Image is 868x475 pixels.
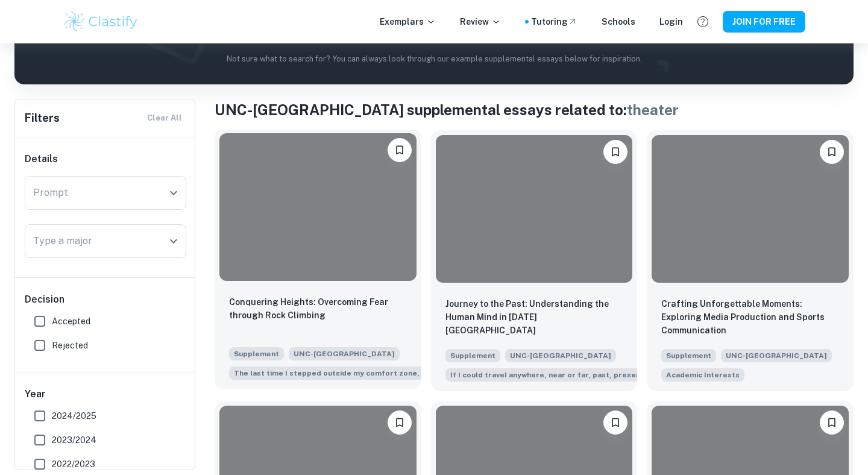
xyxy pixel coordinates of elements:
span: Academic Interests [666,370,740,380]
h6: Decision [25,292,186,307]
button: Open [165,184,182,201]
button: JOIN FOR FREE [723,11,805,33]
span: theater [627,101,679,118]
p: Crafting Unforgettable Moments: Exploring Media Production and Sports Communication [661,297,839,337]
span: Supplement [229,347,284,360]
button: Please log in to bookmark exemplars [603,140,627,164]
a: Login [659,15,683,28]
span: Discuss an academic topic that you’re excited to explore and learn more about in college. Why doe... [661,367,744,382]
button: Open [165,233,182,250]
h6: Year [25,387,186,401]
span: The last time I stepped outside my comfort zone, I... [229,365,434,380]
span: If I could travel anywhere, near or far, past, present or future, I would g [450,370,717,380]
a: Tutoring [531,15,577,28]
button: Please log in to bookmark exemplars [388,138,412,162]
span: UNC-[GEOGRAPHIC_DATA] [505,349,616,362]
button: Please log in to bookmark exemplars [820,140,844,164]
button: Please log in to bookmark exemplars [603,411,627,435]
span: Supplement [661,349,716,362]
p: Journey to the Past: Understanding the Human Mind in 1939 Germany [445,297,623,337]
img: Clastify logo [63,10,139,34]
span: If I could travel anywhere, near or far, past, present or future, I would go… [445,367,722,382]
h1: UNC-[GEOGRAPHIC_DATA] s upplemental essays related to: [215,99,854,121]
span: 2024/2025 [52,409,96,423]
p: Conquering Heights: Overcoming Fear through Rock Climbing [229,295,407,322]
span: Accepted [52,315,90,328]
a: Please log in to bookmark exemplarsCrafting Unforgettable Moments: Exploring Media Production and... [647,130,854,391]
span: UNC-[GEOGRAPHIC_DATA] [289,347,400,360]
h6: Filters [25,110,60,127]
a: Please log in to bookmark exemplarsConquering Heights: Overcoming Fear through Rock ClimbingSuppl... [215,130,421,391]
a: Please log in to bookmark exemplarsJourney to the Past: Understanding the Human Mind in 1939 Germ... [431,130,638,391]
span: Supplement [445,349,500,362]
p: Review [460,15,501,28]
button: Please log in to bookmark exemplars [388,411,412,435]
span: The last time I stepped outside my comfort zone, I... [234,368,429,379]
span: UNC-[GEOGRAPHIC_DATA] [721,349,832,362]
p: Not sure what to search for? You can always look through our example supplemental essays below fo... [24,53,844,65]
span: 2023/2024 [52,433,96,447]
p: Exemplars [380,15,436,28]
span: 2022/2023 [52,458,95,471]
button: Please log in to bookmark exemplars [820,411,844,435]
span: Rejected [52,339,88,352]
a: Schools [602,15,635,28]
h6: Details [25,152,186,166]
button: Help and Feedback [693,11,713,32]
